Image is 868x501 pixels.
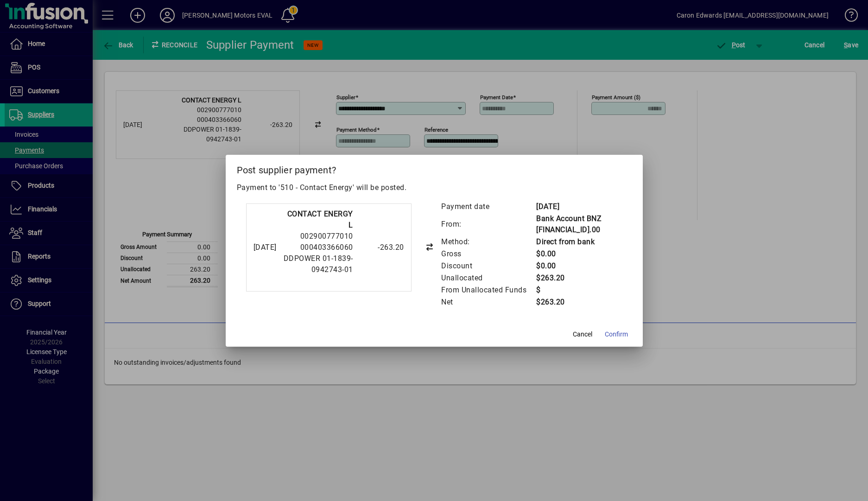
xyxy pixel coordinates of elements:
[536,213,622,236] td: Bank Account BNZ [FINANCIAL_ID].00
[441,260,536,272] td: Discount
[358,242,404,253] div: -263.20
[605,330,628,339] span: Confirm
[226,155,643,182] h2: Post supplier payment?
[253,242,277,253] div: [DATE]
[573,330,592,339] span: Cancel
[536,248,622,260] td: $0.00
[441,236,536,248] td: Method:
[441,248,536,260] td: Gross
[536,284,622,296] td: $
[441,213,536,236] td: From:
[536,201,622,213] td: [DATE]
[441,201,536,213] td: Payment date
[601,326,632,343] button: Confirm
[237,182,632,193] p: Payment to '510 - Contact Energy' will be posted.
[536,236,622,248] td: Direct from bank
[284,232,353,274] span: 002900777010 000403366060 DDPOWER 01-1839-0942743-01
[536,260,622,272] td: $0.00
[441,284,536,296] td: From Unallocated Funds
[536,272,622,284] td: $263.20
[441,272,536,284] td: Unallocated
[287,209,353,229] strong: CONTACT ENERGY L
[568,326,597,343] button: Cancel
[536,296,622,308] td: $263.20
[441,296,536,308] td: Net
